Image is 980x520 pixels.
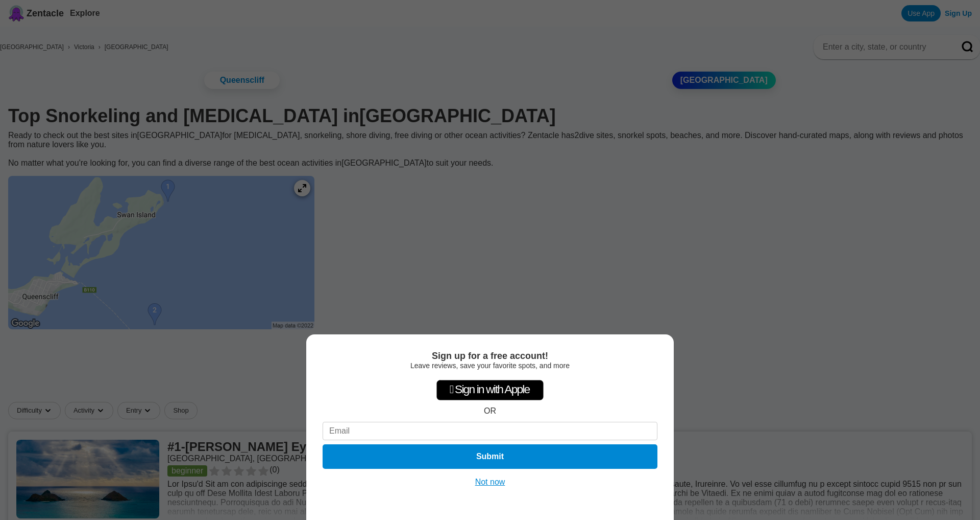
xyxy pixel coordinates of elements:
[323,361,657,370] div: Leave reviews, save your favorite spots, and more
[323,444,657,469] button: Submit
[472,477,508,487] button: Not now
[484,406,496,416] div: OR
[323,351,657,361] div: Sign up for a free account!
[323,422,657,440] input: Email
[436,380,544,400] div: Sign in with Apple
